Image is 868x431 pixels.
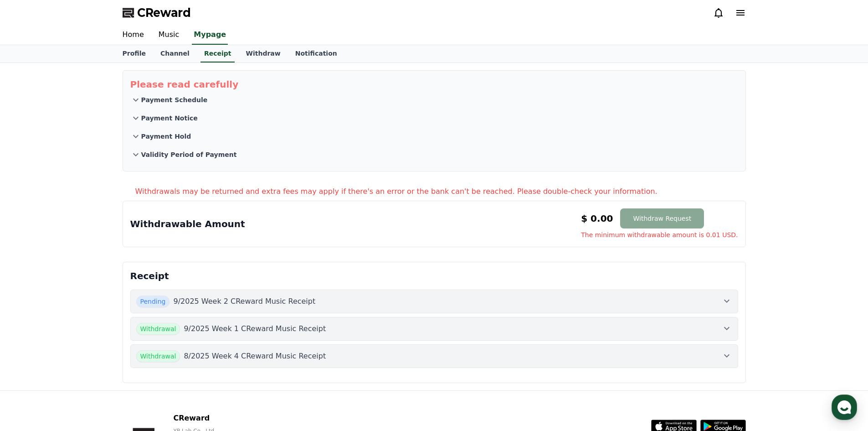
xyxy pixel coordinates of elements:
[76,303,103,311] span: Messages
[141,114,198,123] p: Payment Notice
[238,45,288,62] a: Withdraw
[130,270,738,282] p: Receipt
[118,289,175,312] a: Settings
[130,91,738,109] button: Payment Schedule
[60,289,118,312] a: Messages
[184,323,326,334] p: 9/2025 Week 1 CReward Music Receipt
[192,26,228,45] a: Mypage
[153,45,197,62] a: Channel
[130,78,738,91] p: Please read carefully
[620,208,704,228] button: Withdraw Request
[130,218,245,230] p: Withdrawable Amount
[3,289,60,312] a: Home
[130,290,738,313] button: Pending 9/2025 Week 2 CReward Music Receipt
[130,344,738,368] button: Withdrawal 8/2025 Week 4 CReward Music Receipt
[200,45,235,62] a: Receipt
[184,351,326,362] p: 8/2025 Week 4 CReward Music Receipt
[288,45,344,62] a: Notification
[130,317,738,341] button: Withdrawal 9/2025 Week 1 CReward Music Receipt
[581,212,613,225] p: $ 0.00
[135,186,746,197] p: Withdrawals may be returned and extra fees may apply if there's an error or the bank can't be rea...
[151,26,187,45] a: Music
[136,323,180,335] span: Withdrawal
[115,26,151,45] a: Home
[141,150,237,159] p: Validity Period of Payment
[123,5,191,20] a: CReward
[581,230,738,239] span: The minimum withdrawable amount is 0.01 USD.
[141,132,191,141] p: Payment Hold
[141,95,208,104] p: Payment Schedule
[130,145,738,164] button: Validity Period of Payment
[173,296,315,307] p: 9/2025 Week 2 CReward Music Receipt
[136,350,180,362] span: Withdrawal
[130,109,738,127] button: Payment Notice
[137,5,191,20] span: CReward
[135,303,157,310] span: Settings
[115,45,153,62] a: Profile
[136,296,170,307] span: Pending
[23,303,39,310] span: Home
[130,127,738,145] button: Payment Hold
[173,413,326,424] p: CReward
